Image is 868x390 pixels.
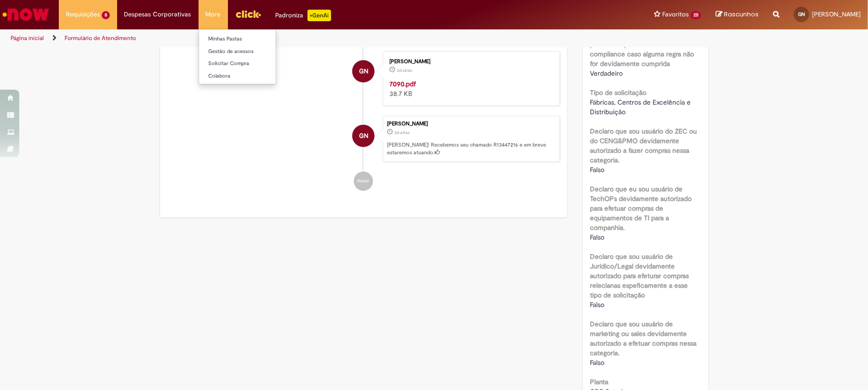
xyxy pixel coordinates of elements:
span: Despesas Corporativas [124,10,191,19]
a: 7090.pdf [389,80,416,88]
ul: Trilhas de página [7,29,572,47]
li: Gustavo Henrique Silva Nascimento [167,116,561,162]
b: Declaro que sou usuário do ZEC ou do CENG&PMO devidamente autorizado a fazer compras nessa catego... [590,127,697,164]
span: 3d atrás [394,130,410,135]
p: [PERSON_NAME]! Recebemos seu chamado R13447216 e em breve estaremos atuando. [387,141,555,156]
time: 26/08/2025 10:02:48 [397,67,412,73]
a: Formulário de Atendimento [65,34,136,42]
div: Gustavo Henrique Silva Nascimento [352,125,374,147]
span: Falso [590,165,604,174]
span: Falso [590,358,604,367]
div: [PERSON_NAME] [389,59,550,65]
p: +GenAi [307,10,331,21]
div: Padroniza [276,10,331,21]
span: Fábricas, Centros de Excelência e Distribuição [590,98,693,116]
span: Requisições [66,10,100,19]
a: Colabora [199,71,305,81]
b: Declaro que li e aceito as regras listadas na descrição da oferta e que poderei responder a audit... [590,21,700,68]
span: More [206,10,221,19]
b: Declaro que eu sou usuário de TechOPs devidamente autorizado para efetuar compras de equipamentos... [590,185,692,232]
div: 38.7 KB [389,79,550,98]
div: Gustavo Henrique Silva Nascimento [352,60,374,82]
b: Tipo de solicitação [590,88,646,97]
span: 8 [102,11,110,19]
span: 3d atrás [397,67,412,73]
span: Rascunhos [724,10,759,19]
span: Falso [590,300,604,309]
span: Favoritos [662,10,689,19]
a: Página inicial [11,34,44,42]
span: GN [359,124,368,148]
span: Verdadeiro [590,69,623,78]
span: 25 [691,11,701,19]
img: click_logo_yellow_360x200.png [235,7,261,21]
span: Falso [590,233,604,242]
b: Declaro que sou usuário de Jurídico/Legal devidamente autorizado para efeturar compras relecianas... [590,252,689,299]
b: Planta [590,377,608,386]
b: Declaro que sou usuário de marketing ou sales devidamente autorizado a efetuar compras nessa cate... [590,320,696,357]
span: GN [798,11,805,17]
a: Rascunhos [716,10,759,19]
img: ServiceNow [1,5,51,24]
span: [PERSON_NAME] [812,10,861,18]
span: GN [359,60,368,83]
a: Gestão de acessos [199,46,305,57]
div: [PERSON_NAME] [387,121,555,127]
time: 26/08/2025 10:02:51 [394,130,410,135]
ul: More [199,29,276,84]
a: Solicitar Compra [199,58,305,69]
a: Minhas Pastas [199,34,305,44]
